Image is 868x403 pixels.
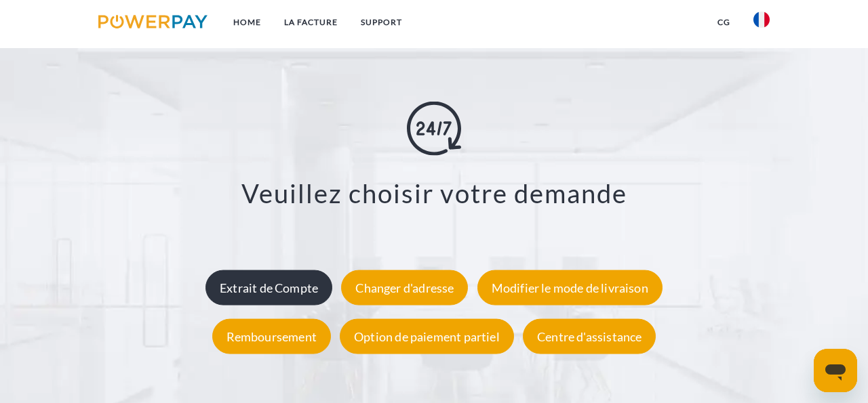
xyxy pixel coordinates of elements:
a: Support [349,10,414,35]
a: LA FACTURE [273,10,349,35]
div: Option de paiement partiel [340,318,514,354]
h3: Veuillez choisir votre demande [60,177,808,210]
div: Remboursement [212,318,331,354]
iframe: Bouton de lancement de la fenêtre de messagerie [814,349,857,392]
img: logo-powerpay.svg [98,15,208,28]
a: Centre d'assistance [519,328,659,343]
a: CG [706,10,742,35]
a: Option de paiement partiel [336,328,517,343]
a: Modifier le mode de livraison [474,280,666,295]
a: Home [222,10,273,35]
a: Extrait de Compte [202,280,336,295]
a: Remboursement [209,328,334,343]
div: Modifier le mode de livraison [477,270,663,305]
img: fr [753,12,770,28]
div: Centre d'assistance [523,318,656,354]
a: Changer d'adresse [338,280,471,295]
div: Changer d'adresse [341,270,468,305]
img: online-shopping.svg [407,102,461,156]
div: Extrait de Compte [205,270,332,305]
